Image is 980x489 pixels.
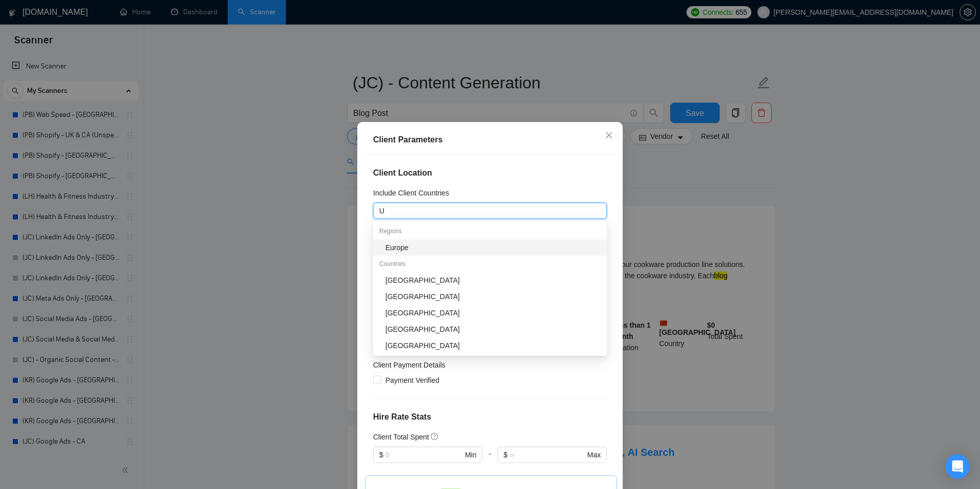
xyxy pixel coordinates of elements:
[385,307,601,319] div: [GEOGRAPHIC_DATA]
[373,431,429,443] h5: Client Total Spent
[373,134,607,146] div: Client Parameters
[482,447,497,475] div: -
[381,375,444,386] span: Payment Verified
[373,288,607,305] div: United Kingdom
[385,340,601,351] div: [GEOGRAPHIC_DATA]
[385,324,601,335] div: [GEOGRAPHIC_DATA]
[385,275,601,286] div: [GEOGRAPHIC_DATA]
[373,167,607,179] h4: Client Location
[373,305,607,321] div: India
[379,449,383,460] span: $
[503,449,507,460] span: $
[385,449,463,460] input: 0
[373,337,607,354] div: Australia
[595,122,623,150] button: Close
[373,223,607,239] div: Regions
[373,321,607,337] div: Canada
[605,131,613,139] span: close
[431,432,439,441] span: question-circle
[373,239,607,256] div: Europe
[373,272,607,288] div: United States
[587,449,601,460] span: Max
[373,187,449,199] h5: Include Client Countries
[465,449,477,460] span: Min
[509,449,585,460] input: ∞
[385,242,601,253] div: Europe
[373,256,607,272] div: Countries
[945,454,970,479] div: Open Intercom Messenger
[373,411,607,423] h4: Hire Rate Stats
[385,291,601,302] div: [GEOGRAPHIC_DATA]
[373,359,446,371] h4: Client Payment Details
